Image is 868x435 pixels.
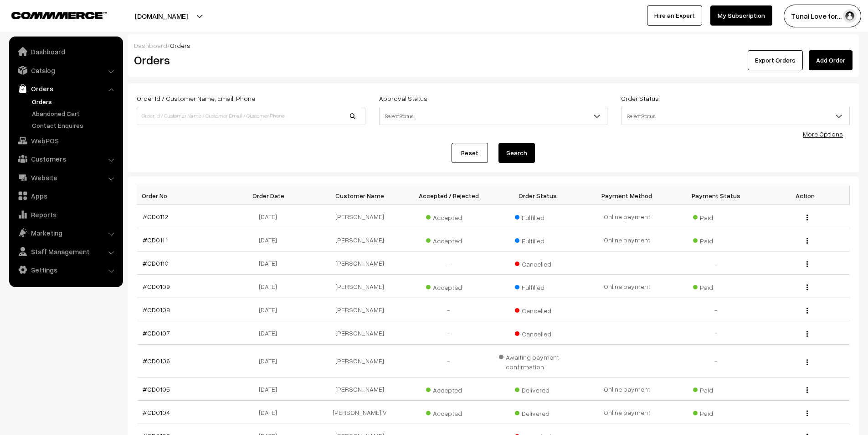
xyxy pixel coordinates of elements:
a: My Subscription [710,5,772,26]
a: Contact Enquires [30,121,120,130]
span: Accepted [426,234,472,246]
span: Select Status [379,107,608,125]
a: #OD0111 [143,236,167,244]
span: Awaiting payment confirmation [499,350,577,372]
span: Select Status [621,107,850,125]
td: Online payment [582,401,672,424]
td: Online payment [582,275,672,298]
td: Online payment [582,228,672,252]
img: Menu [806,359,808,365]
label: Order Status [621,94,659,103]
img: Menu [806,410,808,416]
span: Fulfilled [515,234,560,246]
span: Fulfilled [515,280,560,292]
td: [DATE] [226,377,315,401]
span: Paid [693,280,739,292]
a: Add Order [809,50,853,70]
img: Menu [806,387,808,393]
img: Menu [806,308,808,314]
td: Online payment [582,377,672,401]
span: Cancelled [515,304,560,315]
a: Dashboard [134,42,167,49]
th: Action [760,186,850,205]
td: - [404,321,493,345]
button: [DOMAIN_NAME] [103,5,220,27]
td: - [404,345,493,377]
th: Payment Status [672,186,761,205]
label: Order Id / Customer Name, Email, Phone [137,94,255,103]
span: Paid [693,383,739,395]
td: - [404,298,493,321]
a: Staff Management [11,243,120,260]
a: Abandoned Cart [30,109,120,118]
a: WebPOS [11,132,120,149]
a: #OD0110 [143,259,169,267]
span: Cancelled [515,327,560,339]
span: Paid [693,210,739,222]
a: #OD0108 [143,306,170,314]
td: - [672,252,761,275]
td: [PERSON_NAME] V [315,401,405,424]
button: Export Orders [748,50,803,70]
input: Order Id / Customer Name / Customer Email / Customer Phone [137,107,365,125]
td: [PERSON_NAME] [315,345,405,377]
td: [PERSON_NAME] [315,377,405,401]
img: COMMMERCE [11,12,107,19]
th: Order Status [493,186,583,205]
a: #OD0105 [143,385,170,393]
img: Menu [806,331,808,337]
a: Website [11,169,120,186]
a: #OD0107 [143,329,170,337]
td: [DATE] [226,321,315,345]
span: Accepted [426,280,472,292]
div: / [134,41,853,50]
a: Customers [11,151,120,167]
a: #OD0104 [143,409,170,416]
span: Select Status [380,108,607,124]
td: [PERSON_NAME] [315,252,405,275]
td: Online payment [582,205,672,228]
a: #OD0112 [143,213,168,220]
a: #OD0109 [143,283,170,290]
td: - [404,252,493,275]
a: Apps [11,188,120,204]
span: Paid [693,406,739,418]
td: - [672,345,761,377]
th: Customer Name [315,186,405,205]
th: Order Date [226,186,315,205]
img: user [843,9,857,23]
td: - [672,298,761,321]
th: Order No [137,186,226,205]
span: Select Status [621,108,849,124]
a: #OD0106 [143,357,170,365]
a: Orders [11,80,120,97]
td: [PERSON_NAME] [315,275,405,298]
a: Hire an Expert [647,5,702,26]
td: [DATE] [226,252,315,275]
a: Orders [30,97,120,106]
img: Menu [806,238,808,244]
td: [DATE] [226,298,315,321]
span: Accepted [426,406,472,418]
span: Delivered [515,383,560,395]
td: [DATE] [226,205,315,228]
td: [DATE] [226,401,315,424]
span: Paid [693,234,739,246]
td: [PERSON_NAME] [315,321,405,345]
td: [PERSON_NAME] [315,228,405,252]
a: More Options [803,130,843,138]
span: Orders [170,42,190,49]
td: [DATE] [226,275,315,298]
a: COMMMERCE [11,9,91,20]
span: Fulfilled [515,210,560,222]
button: Tunai Love for… [784,5,861,27]
td: [DATE] [226,228,315,252]
td: - [672,321,761,345]
th: Accepted / Rejected [404,186,493,205]
a: Dashboard [11,43,120,60]
span: Accepted [426,210,472,222]
a: Catalog [11,62,120,79]
img: Menu [806,215,808,220]
a: Reset [452,143,488,163]
h2: Orders [134,53,365,67]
